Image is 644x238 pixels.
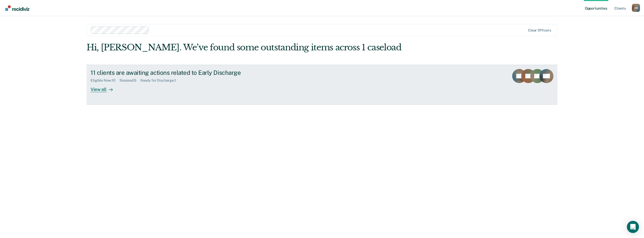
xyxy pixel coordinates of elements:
div: A M [632,4,640,12]
img: Recidiviz [5,5,29,11]
div: 11 clients are awaiting actions related to Early Discharge [91,69,267,76]
div: Hi, [PERSON_NAME]. We’ve found some outstanding items across 1 caseload [87,42,463,53]
button: Profile dropdown button [632,4,640,12]
div: Eligible Now : 10 [91,78,119,83]
div: Open Intercom Messenger [627,221,639,233]
div: View all [91,82,119,92]
div: Snoozed : 5 [119,78,140,83]
div: Clear officers [528,28,551,32]
div: Ready for Discharge : 1 [140,78,180,83]
a: 11 clients are awaiting actions related to Early DischargeEligible Now:10Snoozed:5Ready for Disch... [87,65,557,105]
